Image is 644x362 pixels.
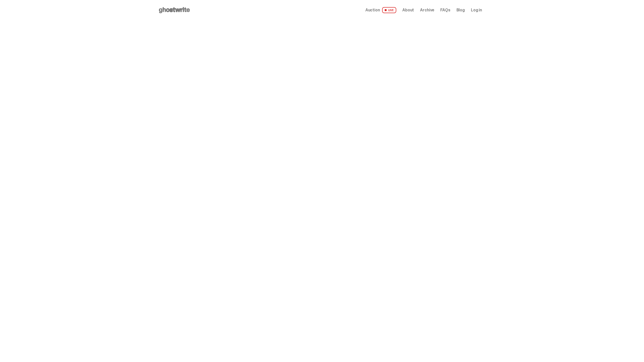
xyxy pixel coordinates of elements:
[365,8,380,12] span: Auction
[402,8,414,12] a: About
[365,7,396,13] a: Auction LIVE
[456,8,465,12] a: Blog
[382,7,397,13] span: LIVE
[420,8,434,12] a: Archive
[471,8,482,12] a: Log in
[440,8,450,12] a: FAQs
